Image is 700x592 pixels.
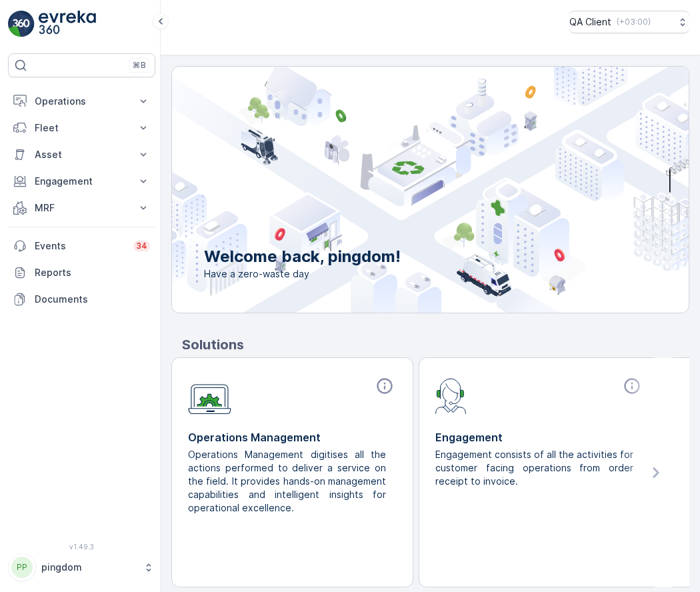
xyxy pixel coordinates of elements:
[136,241,147,251] p: 34
[8,11,35,37] img: logo
[35,121,129,135] p: Fleet
[39,11,96,37] img: logo_light-DOdMpM7g.png
[35,239,125,253] p: Events
[8,168,155,195] button: Engagement
[8,233,155,259] a: Events34
[8,286,155,313] a: Documents
[35,266,150,279] p: Reports
[8,88,155,115] button: Operations
[8,543,155,551] span: v 1.49.3
[188,448,386,515] p: Operations Management digitises all the actions performed to deliver a service on the field. It p...
[188,429,397,445] p: Operations Management
[8,259,155,286] a: Reports
[8,195,155,221] button: MRF
[188,377,231,415] img: module-icon
[8,141,155,168] button: Asset
[35,148,129,161] p: Asset
[435,429,644,445] p: Engagement
[41,561,137,574] p: pingdom
[204,267,401,281] span: Have a zero-waste day
[35,293,150,306] p: Documents
[35,175,129,188] p: Engagement
[133,60,146,71] p: ⌘B
[35,201,129,215] p: MRF
[435,448,633,488] p: Engagement consists of all the activities for customer facing operations from order receipt to in...
[617,17,651,27] p: ( +03:00 )
[8,115,155,141] button: Fleet
[569,15,611,29] p: QA Client
[11,557,33,578] div: PP
[8,553,155,581] button: PPpingdom
[112,67,689,313] img: city illustration
[35,95,129,108] p: Operations
[569,11,689,33] button: QA Client(+03:00)
[182,335,689,355] p: Solutions
[435,377,467,414] img: module-icon
[204,246,401,267] p: Welcome back, pingdom!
